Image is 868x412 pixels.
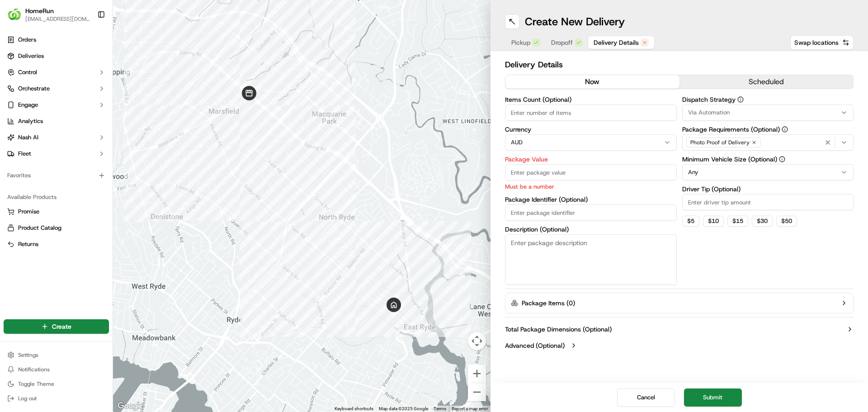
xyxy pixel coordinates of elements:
[684,388,742,407] button: Submit
[505,196,677,203] label: Package Identifier (Optional)
[4,204,109,219] button: Promise
[752,216,773,227] button: $30
[7,240,105,248] a: Returns
[4,147,109,161] button: Fleet
[505,104,677,121] input: Enter number of items
[7,7,22,22] img: HomeRun
[617,388,675,407] button: Cancel
[522,298,575,308] label: Package Items ( 0 )
[468,365,486,383] button: Zoom in
[468,332,486,350] button: Map camera controls
[679,75,854,89] button: scheduled
[737,96,744,103] button: Dispatch Strategy
[18,101,38,109] span: Engage
[452,406,488,411] a: Report a map error
[18,85,50,93] span: Orchestrate
[4,114,109,128] a: Analytics
[505,58,854,71] h2: Delivery Details
[25,6,54,15] button: HomeRun
[18,395,37,402] span: Log out
[505,164,677,180] input: Enter package value
[52,322,71,331] span: Create
[682,104,854,121] button: Via Automation
[782,126,788,133] button: Package Requirements (Optional)
[505,126,677,133] label: Currency
[18,366,50,373] span: Notifications
[4,98,109,112] button: Engage
[4,378,109,390] button: Toggle Theme
[505,325,854,334] button: Total Package Dimensions (Optional)
[505,204,677,221] input: Enter package identifier
[4,237,109,251] button: Returns
[4,319,109,334] button: Create
[7,224,105,232] a: Product Catalog
[794,38,839,47] span: Swap locations
[4,81,109,96] button: Orchestrate
[115,400,145,412] a: Open this area in Google Maps (opens a new window)
[115,400,145,412] img: Google
[4,392,109,405] button: Log out
[468,383,486,401] button: Zoom out
[682,126,854,133] label: Package Requirements (Optional)
[682,216,699,227] button: $5
[4,363,109,376] button: Notifications
[4,190,109,204] div: Available Products
[511,38,530,47] span: Pickup
[4,33,109,47] a: Orders
[790,35,854,50] button: Swap locations
[682,96,854,103] label: Dispatch Strategy
[682,186,854,192] label: Driver Tip (Optional)
[18,52,44,60] span: Deliveries
[727,216,748,227] button: $15
[505,182,677,191] p: Must be a number
[682,134,854,151] button: Photo Proof of Delivery
[505,156,677,162] label: Package Value
[505,341,854,350] button: Advanced (Optional)
[594,38,639,47] span: Delivery Details
[18,117,43,125] span: Analytics
[682,194,854,210] input: Enter driver tip amount
[703,216,724,227] button: $10
[4,4,94,25] button: HomeRunHomeRun[EMAIL_ADDRESS][DOMAIN_NAME]
[335,406,373,412] button: Keyboard shortcuts
[379,406,428,411] span: Map data ©2025 Google
[4,168,109,183] div: Favorites
[4,130,109,145] button: Nash AI
[505,226,677,232] label: Description (Optional)
[18,68,37,76] span: Control
[682,156,854,162] label: Minimum Vehicle Size (Optional)
[505,341,565,350] label: Advanced (Optional)
[779,156,785,162] button: Minimum Vehicle Size (Optional)
[18,224,61,232] span: Product Catalog
[18,351,38,359] span: Settings
[690,139,750,146] span: Photo Proof of Delivery
[18,240,38,248] span: Returns
[18,133,38,142] span: Nash AI
[4,349,109,361] button: Settings
[776,216,797,227] button: $50
[505,96,677,103] label: Items Count (Optional)
[18,36,36,44] span: Orders
[525,14,625,29] h1: Create New Delivery
[688,109,730,117] span: Via Automation
[18,380,54,388] span: Toggle Theme
[505,325,612,334] label: Total Package Dimensions (Optional)
[18,208,39,216] span: Promise
[4,65,109,80] button: Control
[4,221,109,235] button: Product Catalog
[18,150,31,158] span: Fleet
[25,15,90,23] button: [EMAIL_ADDRESS][DOMAIN_NAME]
[551,38,573,47] span: Dropoff
[434,406,446,411] a: Terms (opens in new tab)
[505,293,854,313] button: Package Items (0)
[505,75,679,89] button: now
[4,49,109,63] a: Deliveries
[7,208,105,216] a: Promise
